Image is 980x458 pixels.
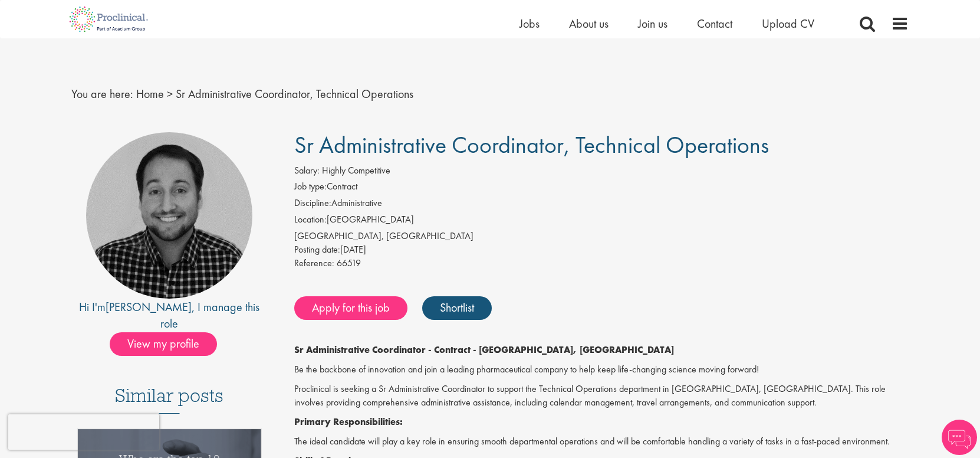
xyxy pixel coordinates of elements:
div: [GEOGRAPHIC_DATA], [GEOGRAPHIC_DATA] [294,230,909,243]
label: Discipline: [294,197,331,210]
span: Sr Administrative Coordinator, Technical Operations [294,130,769,160]
span: Posting date: [294,243,340,256]
label: Reference: [294,257,334,270]
a: View my profile [110,335,229,350]
div: Hi I'm , I manage this role [71,299,268,332]
span: You are here: [71,86,133,102]
p: The ideal candidate will play a key role in ensuring smooth departmental operations and will be c... [294,435,909,449]
p: Proclinical is seeking a Sr Administrative Coordinator to support the Technical Operations depart... [294,382,909,410]
strong: Sr Administrative Coordinator - Contract - [GEOGRAPHIC_DATA], [GEOGRAPHIC_DATA] [294,343,674,356]
span: View my profile [110,332,217,356]
img: Chatbot [942,420,977,455]
a: Join us [638,16,667,31]
p: Be the backbone of innovation and join a leading pharmaceutical company to help keep life-changin... [294,363,909,377]
a: Upload CV [762,16,814,31]
span: 66519 [337,257,361,269]
strong: Primary Responsibilities: [294,416,403,428]
label: Salary: [294,164,320,178]
a: Contact [697,16,732,31]
a: About us [569,16,609,31]
label: Location: [294,213,327,227]
iframe: reCAPTCHA [8,414,159,450]
label: Job type: [294,180,327,194]
li: Administrative [294,197,909,213]
a: [PERSON_NAME] [106,299,192,315]
span: > [167,86,173,102]
span: Highly Competitive [322,164,390,176]
span: Sr Administrative Coordinator, Technical Operations [176,86,413,102]
a: Shortlist [422,296,492,320]
a: breadcrumb link [136,86,164,102]
div: [DATE] [294,243,909,257]
h3: Similar posts [115,385,223,414]
li: Contract [294,180,909,197]
a: Apply for this job [294,296,407,320]
img: imeage of recruiter Mike Raletz [86,132,252,299]
a: Jobs [519,16,540,31]
li: [GEOGRAPHIC_DATA] [294,213,909,230]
